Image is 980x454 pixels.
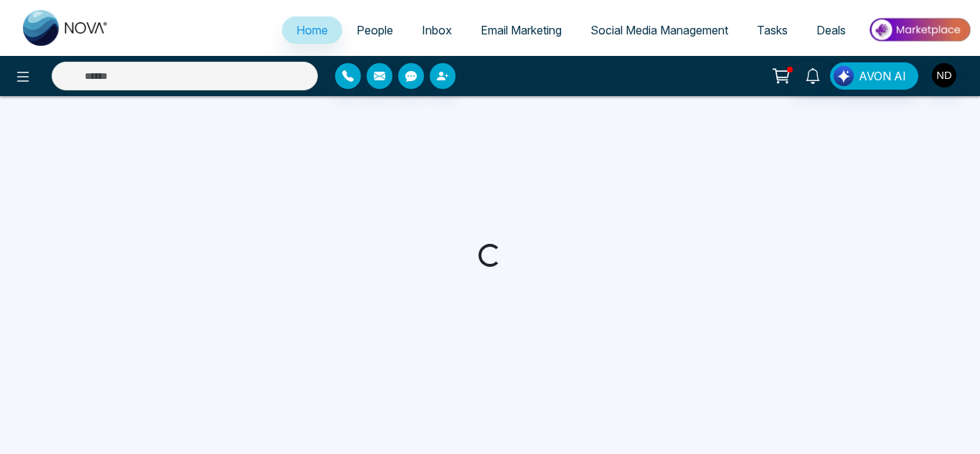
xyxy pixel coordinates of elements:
span: Tasks [757,23,788,37]
span: Email Marketing [481,23,562,37]
a: People [342,16,407,44]
a: Deals [802,16,860,44]
span: Social Media Management [590,23,728,37]
a: Inbox [407,16,466,44]
span: People [357,23,393,37]
a: Tasks [743,16,802,44]
img: Market-place.gif [867,14,971,46]
span: Home [296,23,328,37]
span: AVON AI [859,67,906,85]
span: Inbox [422,23,452,37]
span: Deals [816,23,846,37]
a: Home [282,16,342,44]
a: Email Marketing [466,16,576,44]
button: AVON AI [830,62,918,90]
img: Nova CRM Logo [23,10,109,46]
img: User Avatar [932,63,956,88]
img: Lead Flow [834,66,854,86]
a: Social Media Management [576,16,743,44]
